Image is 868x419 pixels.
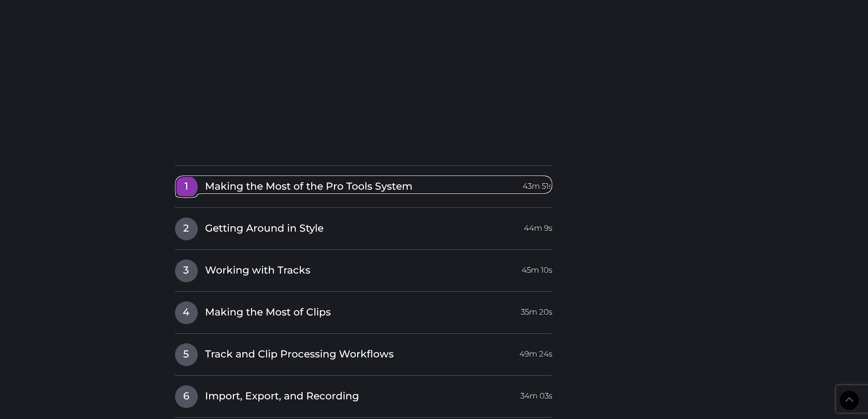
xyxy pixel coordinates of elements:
span: 1 [175,176,198,198]
span: 49m 24s [519,343,552,360]
a: Back to Top [840,391,859,410]
span: 6 [175,385,198,408]
a: 1Making the Most of the Pro Tools System43m 51s [175,175,553,194]
span: 44m 9s [524,217,552,234]
a: 6Import, Export, and Recording34m 03s [175,385,553,404]
span: Making the Most of Clips [205,305,331,320]
span: 34m 03s [520,385,552,402]
span: Import, Export, and Recording [205,389,359,403]
a: 5Track and Clip Processing Workflows49m 24s [175,343,553,362]
span: Track and Clip Processing Workflows [205,347,394,362]
a: 4Making the Most of Clips35m 20s [175,301,553,320]
span: 5 [175,343,198,366]
a: 2Getting Around in Style44m 9s [175,217,553,236]
span: 4 [175,301,198,324]
span: Working with Tracks [205,264,310,278]
span: Making the Most of the Pro Tools System [205,180,412,194]
a: 3Working with Tracks45m 10s [175,259,553,278]
span: 35m 20s [521,301,552,318]
span: 45m 10s [522,259,552,276]
span: Getting Around in Style [205,222,324,236]
span: 43m 51s [523,176,552,192]
span: 3 [175,259,198,282]
span: 2 [175,217,198,240]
